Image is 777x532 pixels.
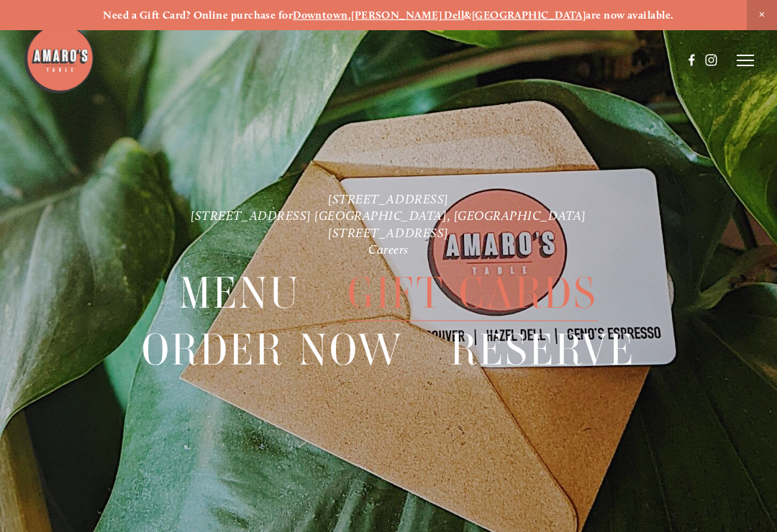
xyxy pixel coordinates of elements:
[142,322,404,377] a: Order Now
[347,265,597,321] span: Gift Cards
[179,265,301,321] a: Menu
[347,265,597,321] a: Gift Cards
[328,224,449,239] a: [STREET_ADDRESS]
[328,191,449,206] a: [STREET_ADDRESS]
[450,322,635,377] a: Reserve
[586,9,673,22] strong: are now available.
[103,9,293,22] strong: Need a Gift Card? Online purchase for
[450,322,635,378] span: Reserve
[348,9,351,22] strong: ,
[464,9,471,22] strong: &
[472,9,586,22] a: [GEOGRAPHIC_DATA]
[191,208,586,223] a: [STREET_ADDRESS] [GEOGRAPHIC_DATA], [GEOGRAPHIC_DATA]
[368,242,409,257] a: Careers
[142,322,404,378] span: Order Now
[179,265,301,321] span: Menu
[293,9,348,22] a: Downtown
[23,23,95,95] img: Amaro's Table
[351,9,464,22] a: [PERSON_NAME] Dell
